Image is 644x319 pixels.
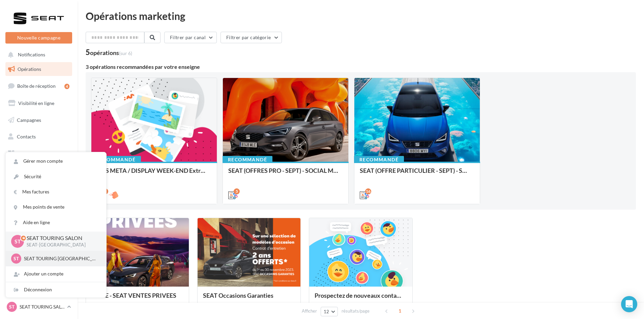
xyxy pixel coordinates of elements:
[18,66,41,72] span: Opérations
[223,156,272,163] div: Recommandé
[360,167,474,181] div: SEAT (OFFRE PARTICULIER - SEPT) - SOCIAL MEDIA
[203,292,295,305] div: SEAT Occasions Garanties
[6,266,106,282] div: Ajouter un compte
[6,200,106,215] a: Mes points de vente
[20,303,64,310] p: SEAT TOURING SALON
[86,11,636,21] div: Opérations marketing
[4,79,74,93] a: Boîte de réception4
[6,215,106,230] a: Aide en ligne
[17,134,36,139] span: Contacts
[5,32,72,44] button: Nouvelle campagne
[365,188,371,194] div: 16
[302,308,317,314] span: Afficher
[315,292,407,305] div: Prospectez de nouveaux contacts
[119,50,132,56] span: (sur 6)
[27,234,95,242] p: SEAT TOURING SALON
[4,113,74,127] a: Campagnes
[17,83,56,89] span: Boîte de réception
[91,156,141,163] div: Recommandé
[4,62,74,76] a: Opérations
[90,50,132,56] div: opérations
[97,167,211,181] div: ADS META / DISPLAY WEEK-END Extraordinaire (JPO) Septembre 2025
[5,300,72,313] a: ST SEAT TOURING SALON
[86,64,636,70] div: 3 opérations recommandées par votre enseigne
[221,32,282,43] button: Filtrer par catégorie
[9,303,14,310] span: ST
[13,255,19,262] span: ST
[621,296,637,312] div: Open Intercom Messenger
[64,84,69,89] div: 4
[6,169,106,184] a: Sécurité
[394,305,405,316] span: 1
[4,163,74,178] a: Calendrier
[324,309,329,314] span: 12
[342,308,370,314] span: résultats/page
[6,184,106,200] a: Mes factures
[24,255,98,262] p: SEAT TOURING [GEOGRAPHIC_DATA]
[321,307,338,316] button: 12
[18,100,54,106] span: Visibilité en ligne
[354,156,404,163] div: Recommandé
[91,292,183,305] div: SOME - SEAT VENTES PRIVEES
[17,117,41,123] span: Campagnes
[86,49,132,56] div: 5
[6,154,106,169] a: Gérer mon compte
[4,147,74,161] a: Médiathèque
[18,52,45,58] span: Notifications
[234,188,240,194] div: 5
[6,282,106,297] div: Déconnexion
[164,32,217,43] button: Filtrer par canal
[17,151,45,156] span: Médiathèque
[14,237,21,245] span: ST
[4,130,74,144] a: Contacts
[228,167,343,181] div: SEAT (OFFRES PRO - SEPT) - SOCIAL MEDIA
[4,96,74,110] a: Visibilité en ligne
[27,242,95,248] p: SEAT-[GEOGRAPHIC_DATA]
